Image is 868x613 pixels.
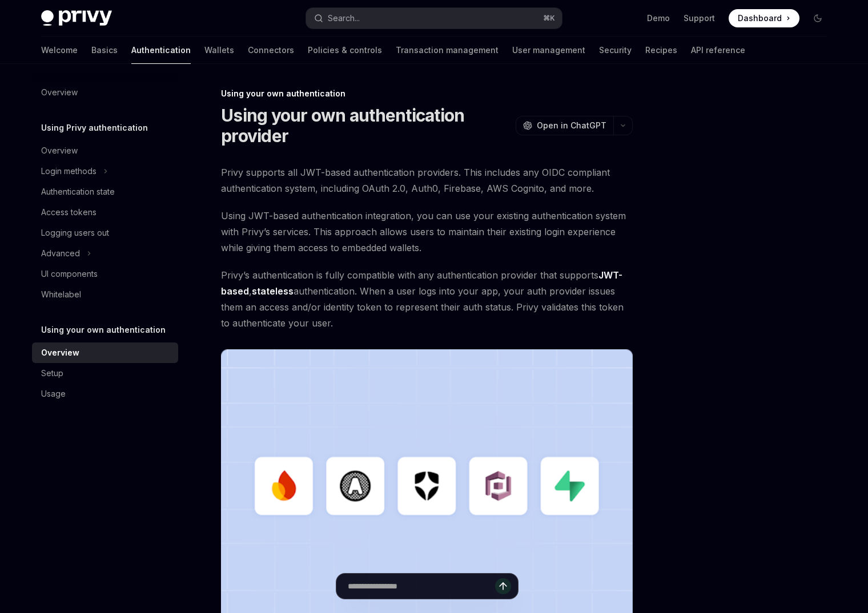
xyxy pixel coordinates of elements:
[41,37,78,64] a: Welcome
[599,37,632,64] a: Security
[221,267,633,331] span: Privy’s authentication is fully compatible with any authentication provider that supports , authe...
[131,37,191,64] a: Authentication
[691,37,745,64] a: API reference
[252,285,294,297] a: stateless
[396,37,499,64] a: Transaction management
[306,8,562,29] button: Search...⌘K
[221,208,633,256] span: Using JWT-based authentication integration, you can use your existing authentication system with ...
[41,164,97,178] div: Login methods
[738,13,782,24] span: Dashboard
[32,82,178,103] a: Overview
[41,226,109,240] div: Logging users out
[41,288,81,301] div: Whitelabel
[32,363,178,384] a: Setup
[32,342,178,363] a: Overview
[32,223,178,243] a: Logging users out
[221,105,511,146] h1: Using your own authentication provider
[32,284,178,305] a: Whitelabel
[645,37,677,64] a: Recipes
[537,120,606,131] span: Open in ChatGPT
[41,366,63,380] div: Setup
[308,37,382,64] a: Policies & controls
[512,37,585,64] a: User management
[41,144,78,158] div: Overview
[41,323,166,337] h5: Using your own authentication
[41,387,66,401] div: Usage
[729,9,799,27] a: Dashboard
[32,140,178,161] a: Overview
[41,185,115,199] div: Authentication state
[516,116,613,135] button: Open in ChatGPT
[809,9,827,27] button: Toggle dark mode
[32,202,178,223] a: Access tokens
[204,37,234,64] a: Wallets
[647,13,670,24] a: Demo
[32,384,178,404] a: Usage
[41,346,79,360] div: Overview
[684,13,715,24] a: Support
[248,37,294,64] a: Connectors
[41,121,148,135] h5: Using Privy authentication
[495,578,511,594] button: Send message
[41,10,112,26] img: dark logo
[221,88,633,99] div: Using your own authentication
[32,264,178,284] a: UI components
[41,267,98,281] div: UI components
[91,37,118,64] a: Basics
[41,247,80,260] div: Advanced
[221,164,633,196] span: Privy supports all JWT-based authentication providers. This includes any OIDC compliant authentic...
[41,86,78,99] div: Overview
[41,205,97,219] div: Access tokens
[32,182,178,202] a: Authentication state
[328,11,360,25] div: Search...
[543,14,555,23] span: ⌘ K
